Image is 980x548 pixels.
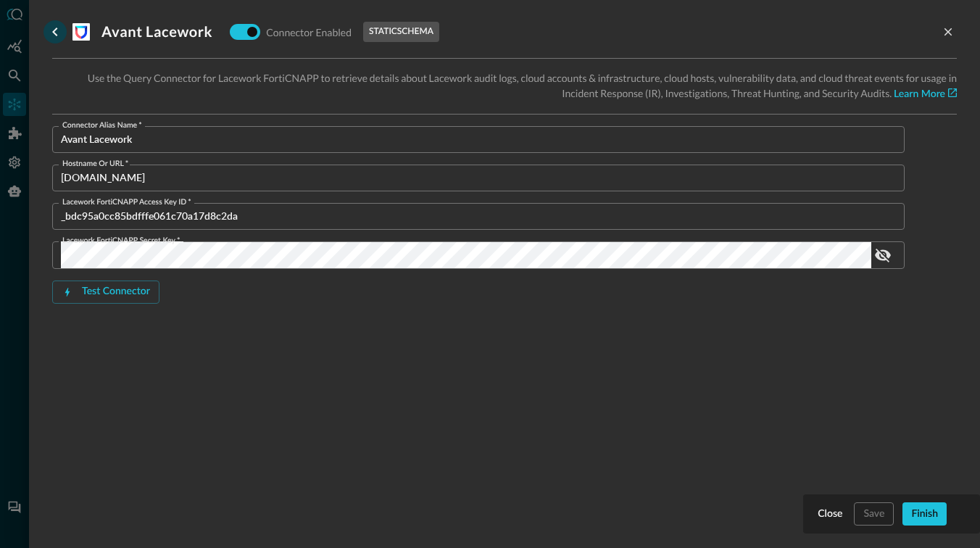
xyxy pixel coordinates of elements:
[52,70,957,102] p: Use the Query Connector for Lacework FortiCNAPP to retrieve details about Lacework audit logs, cl...
[369,25,433,38] p: static schema
[911,505,938,523] div: Finish
[62,196,191,208] label: Lacework FortiCNAPP Access Key ID
[82,283,150,301] div: Test Connector
[871,244,894,267] button: show password
[266,25,352,40] p: Connector Enabled
[101,23,212,41] h3: Avant Lacework
[62,120,142,131] label: Connector Alias Name
[43,20,67,43] button: go back
[818,505,842,523] div: Close
[894,89,957,99] a: Learn More
[52,281,159,304] button: Test Connector
[62,158,128,170] label: Hostname or URL
[72,23,90,41] svg: Lacework FortiCNAPP
[939,23,957,41] button: close-drawer
[62,235,180,246] label: Lacework FortiCNAPP Secret Key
